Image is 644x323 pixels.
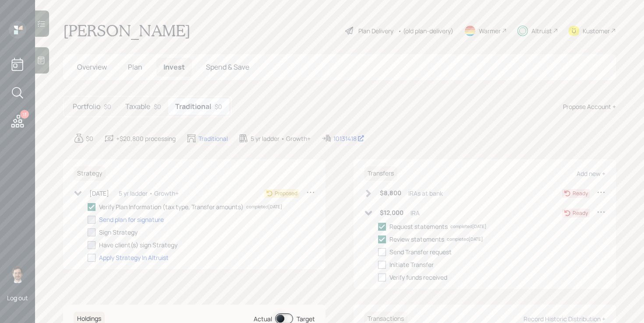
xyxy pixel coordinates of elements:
[389,247,452,256] div: Send Transfer request
[215,102,222,111] div: $0
[447,236,483,242] div: completed [DATE]
[99,215,164,224] div: Send plan for signature
[531,26,552,35] div: Altruist
[175,102,211,111] h5: Traditional
[99,202,244,211] div: Verify Plan Information (tax type, Transfer amounts)
[246,204,282,210] div: completed [DATE]
[198,134,228,143] div: Traditional
[73,102,100,111] h5: Portfolio
[577,169,605,178] div: Add new +
[128,62,142,72] span: Plan
[583,26,610,35] div: Kustomer
[20,110,29,119] div: 13
[119,189,179,198] div: 5 yr ladder • Growth+
[389,235,444,244] div: Review statements
[380,209,403,217] h6: $12,000
[389,222,448,231] div: Request statements
[573,190,588,197] div: Ready
[573,209,588,217] div: Ready
[9,266,26,283] img: jonah-coleman-headshot.png
[410,208,420,218] div: IRA
[104,102,111,111] div: $0
[163,62,185,72] span: Invest
[89,189,109,198] div: [DATE]
[86,134,93,143] div: $0
[524,315,605,323] div: Record Historic Distribution +
[389,273,447,282] div: Verify funds received
[380,190,401,197] h6: $8,800
[450,223,486,230] div: completed [DATE]
[251,134,311,143] div: 5 yr ladder • Growth+
[63,21,191,40] h1: [PERSON_NAME]
[154,102,161,111] div: $0
[99,240,177,249] div: Have client(s) sign Strategy
[116,134,176,143] div: +$20,800 processing
[7,294,28,302] div: Log out
[364,166,397,181] h6: Transfers
[389,260,434,269] div: Initiate Transfer
[358,26,393,35] div: Plan Delivery
[479,26,501,35] div: Warmer
[99,253,169,262] div: Apply Strategy In Altruist
[408,189,443,198] div: IRAs at bank
[275,190,297,197] div: Proposed
[206,62,249,72] span: Spend & Save
[77,62,107,72] span: Overview
[563,102,616,111] div: Propose Account +
[99,228,138,237] div: Sign Strategy
[398,26,453,35] div: • (old plan-delivery)
[125,102,150,111] h5: Taxable
[333,134,364,143] div: 10131418
[74,166,106,181] h6: Strategy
